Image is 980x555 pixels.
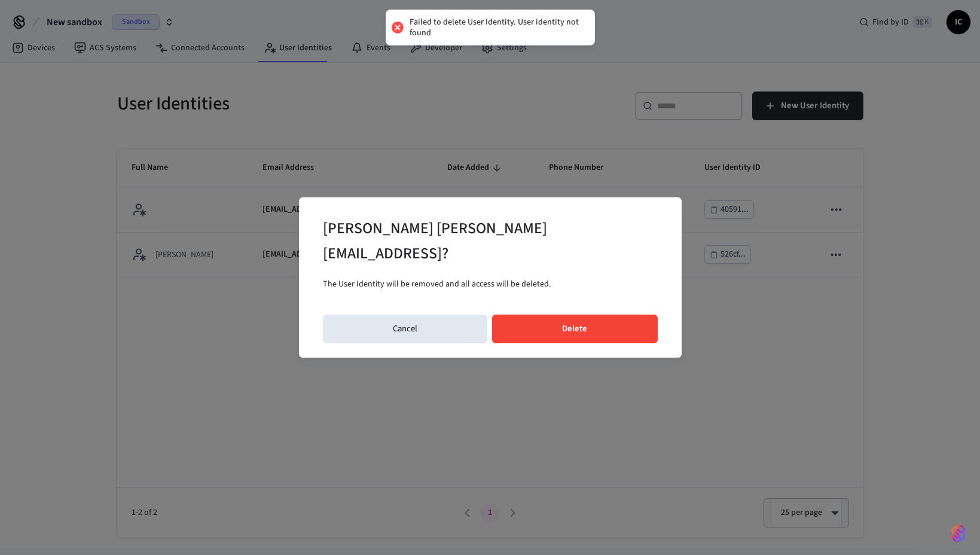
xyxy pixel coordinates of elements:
button: Delete [492,315,658,343]
img: SeamLogoGradient.69752ec5.svg [951,524,966,543]
h2: [PERSON_NAME] [PERSON_NAME][EMAIL_ADDRESS]? [323,212,624,273]
div: Failed to delete User Identity. User identity not found [410,17,583,38]
div: The User Identity will be removed and all access will be deleted. [323,273,658,295]
button: Cancel [323,315,488,343]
